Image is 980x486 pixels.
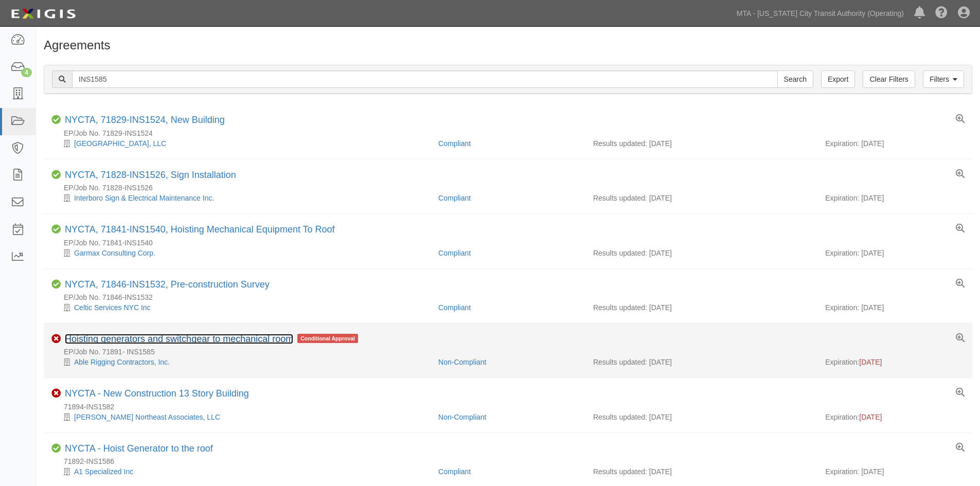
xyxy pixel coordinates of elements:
div: EP/Job No. 71891- INS1585 [51,347,972,357]
a: [GEOGRAPHIC_DATA], LLC [74,139,166,148]
div: EP/Job No. 71828-INS1526 [51,183,972,193]
a: View results summary [956,224,965,233]
div: Results updated: [DATE] [593,357,810,367]
div: NYCTA, 71828-INS1526, Sign Installation [65,170,236,181]
i: Compliant [51,115,61,124]
div: Sisca Northeast Associates, LLC [51,412,431,422]
div: EP/Job No. 71829-INS1524 [51,128,972,138]
div: Interboro Sign & Electrical Maintenance Inc. [51,193,431,203]
div: Expiration: [DATE] [825,193,965,203]
div: Expiration: [DATE] [825,302,965,313]
i: Compliant [51,225,61,234]
div: 4 [21,68,32,77]
a: NYCTA - Hoist Generator to the roof [65,443,213,454]
div: EP/Job No. 71846-INS1532 [51,292,972,302]
h1: Agreements [44,39,972,52]
a: Compliant [438,194,471,202]
a: NYCTA, 71829-INS1524, New Building [65,115,225,125]
i: Compliant [51,444,61,453]
i: Compliant [51,170,61,179]
div: NYCTA - New Construction 13 Story Building [65,388,249,400]
a: MTA - [US_STATE] City Transit Authority (Operating) [732,3,909,24]
a: View results summary [956,115,965,124]
a: View results summary [956,334,965,343]
a: View results summary [956,388,965,398]
div: NYCTA - Hoist Generator to the roof [65,443,213,455]
a: Interboro Sign & Electrical Maintenance Inc. [74,194,214,202]
div: Able Rigging Contractors, Inc. [51,357,431,367]
a: A1 Specialized Inc [74,467,133,476]
a: Able Rigging Contractors, Inc. [74,358,170,366]
div: Results updated: [DATE] [593,248,810,258]
a: Compliant [438,303,471,312]
span: [DATE] [859,358,882,366]
a: Compliant [438,467,471,476]
div: Expiration: [825,412,965,422]
a: Export [821,70,855,88]
i: Compliant [51,280,61,289]
a: Celtic Services NYC Inc [74,303,151,312]
div: Hoisting generators and switchgear to mechanical room [65,334,358,345]
a: [PERSON_NAME] Northeast Associates, LLC [74,413,220,421]
div: Celtic Services NYC Inc [51,302,431,313]
a: View results summary [956,443,965,453]
div: 71894-INS1582 [51,402,972,412]
div: 71892-INS1586 [51,456,972,466]
div: Expiration: [DATE] [825,466,965,477]
img: logo-5460c22ac91f19d4615b14bd174203de0afe785f0fc80cf4dbbc73dc1793850b.png [8,5,79,23]
div: Expiration: [DATE] [825,138,965,149]
a: Non-Compliant [438,358,486,366]
a: Non-Compliant [438,413,486,421]
div: Court Square 45th Ave, LLC [51,138,431,149]
i: Non-Compliant [51,389,61,398]
div: Results updated: [DATE] [593,412,810,422]
div: Results updated: [DATE] [593,466,810,477]
span: Conditional Approval [297,334,358,343]
a: View results summary [956,279,965,289]
div: NYCTA, 71846-INS1532, Pre-construction Survey [65,279,270,291]
a: Hoisting generators and switchgear to mechanical room [65,334,293,344]
div: NYCTA, 71829-INS1524, New Building [65,115,225,126]
input: Search [72,70,778,88]
div: Results updated: [DATE] [593,193,810,203]
i: Help Center - Complianz [935,7,948,20]
a: View results summary [956,170,965,179]
div: EP/Job No. 71841-INS1540 [51,238,972,248]
a: Filters [923,70,964,88]
a: NYCTA, 71828-INS1526, Sign Installation [65,170,236,180]
a: Compliant [438,139,471,148]
input: Search [777,70,813,88]
div: Expiration: [DATE] [825,248,965,258]
span: [DATE] [859,413,882,421]
a: NYCTA, 71846-INS1532, Pre-construction Survey [65,279,270,290]
a: NYCTA - New Construction 13 Story Building [65,388,249,399]
a: Garmax Consulting Corp. [74,249,155,257]
a: NYCTA, 71841-INS1540, Hoisting Mechanical Equipment To Roof [65,224,335,235]
div: A1 Specialized Inc [51,466,431,477]
div: Expiration: [825,357,965,367]
div: Results updated: [DATE] [593,138,810,149]
div: Garmax Consulting Corp. [51,248,431,258]
a: Compliant [438,249,471,257]
i: Non-Compliant [51,334,61,344]
div: NYCTA, 71841-INS1540, Hoisting Mechanical Equipment To Roof [65,224,335,236]
div: Results updated: [DATE] [593,302,810,313]
a: Clear Filters [863,70,915,88]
